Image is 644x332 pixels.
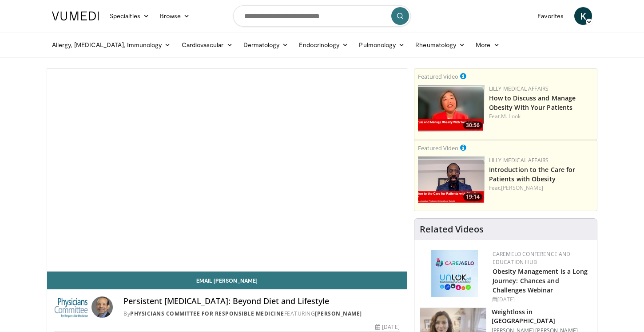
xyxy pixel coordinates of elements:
[123,296,399,306] h4: Persistent [MEDICAL_DATA]: Beyond Diet and Lifestyle
[470,36,505,54] a: More
[463,193,482,201] span: 19:14
[493,267,588,294] a: Obesity Management is a Long Journey: Chances and Challenges Webinar
[54,296,88,318] img: Physicians Committee for Responsible Medicine
[532,7,569,25] a: Favorites
[155,7,195,25] a: Browse
[47,69,407,272] video-js: Video Player
[418,156,485,203] a: 19:14
[418,85,485,132] img: c98a6a29-1ea0-4bd5-8cf5-4d1e188984a7.png.150x105_q85_crop-smart_upscale.png
[238,36,294,54] a: Dermatology
[418,85,485,132] a: 30:56
[315,310,362,317] a: [PERSON_NAME]
[493,250,571,266] a: CaReMeLO Conference and Education Hub
[501,184,543,192] a: [PERSON_NAME]
[431,250,478,297] img: 45df64a9-a6de-482c-8a90-ada250f7980c.png.150x105_q85_autocrop_double_scale_upscale_version-0.2.jpg
[375,323,399,331] div: [DATE]
[91,296,113,318] img: Avatar
[47,36,176,54] a: Allergy, [MEDICAL_DATA], Immunology
[420,224,484,235] h4: Related Videos
[47,272,407,289] a: Email [PERSON_NAME]
[418,156,485,203] img: acc2e291-ced4-4dd5-b17b-d06994da28f3.png.150x105_q85_crop-smart_upscale.png
[574,7,592,25] a: K
[123,310,399,318] div: By FEATURING
[489,94,576,112] a: How to Discuss and Manage Obesity With Your Patients
[104,7,155,25] a: Specialties
[294,36,354,54] a: Endocrinology
[489,112,593,120] div: Feat.
[463,121,482,129] span: 30:56
[489,184,593,192] div: Feat.
[501,112,521,120] a: M. Look
[176,36,238,54] a: Cardiovascular
[493,296,590,304] div: [DATE]
[354,36,410,54] a: Pulmonology
[418,144,458,152] small: Featured Video
[489,156,549,164] a: Lilly Medical Affairs
[489,165,576,183] a: Introduction to the Care for Patients with Obesity
[52,12,99,20] img: VuMedi Logo
[418,72,458,80] small: Featured Video
[410,36,470,54] a: Rheumatology
[492,308,592,325] h3: Weightloss in [GEOGRAPHIC_DATA]
[233,5,411,27] input: Search topics, interventions
[130,310,284,317] a: Physicians Committee for Responsible Medicine
[489,85,549,92] a: Lilly Medical Affairs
